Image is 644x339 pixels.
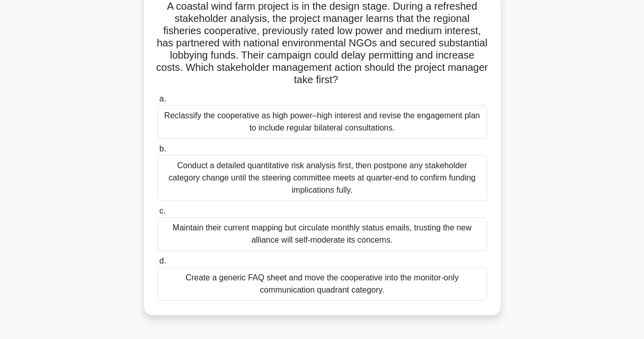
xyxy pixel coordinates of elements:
[157,155,487,201] div: Conduct a detailed quantitative risk analysis first, then postpone any stakeholder category chang...
[157,217,487,251] div: Maintain their current mapping but circulate monthly status emails, trusting the new alliance wil...
[157,105,487,139] div: Reclassify the cooperative as high power–high interest and revise the engagement plan to include ...
[159,256,166,265] span: d.
[159,206,165,215] span: c.
[159,144,166,153] span: b.
[157,267,487,301] div: Create a generic FAQ sheet and move the cooperative into the monitor-only communication quadrant ...
[159,94,166,103] span: a.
